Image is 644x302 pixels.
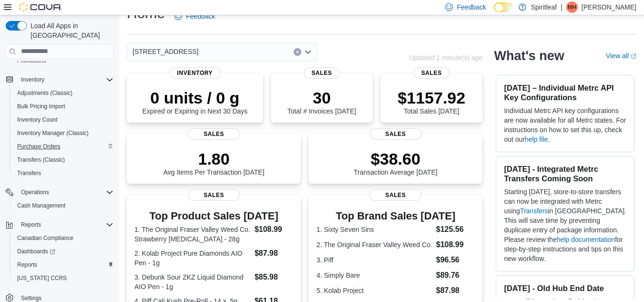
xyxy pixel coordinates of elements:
a: Dashboards [13,246,59,257]
span: Load All Apps in [GEOGRAPHIC_DATA] [27,21,113,40]
span: Operations [21,188,49,196]
a: Inventory Count [13,114,61,125]
span: Inventory Count [13,114,113,125]
img: Cova [19,2,62,12]
span: Inventory [21,76,44,83]
button: Reports [10,258,117,271]
dd: $96.56 [436,254,475,266]
span: Settings [21,294,41,302]
button: Open list of options [304,48,312,56]
dd: $108.99 [436,239,475,250]
span: [STREET_ADDRESS] [133,46,198,57]
span: Transfers [17,169,41,177]
dt: 2. The Original Fraser Valley Weed Co. [317,240,432,250]
span: Promotions [13,55,113,66]
button: Inventory [17,74,48,85]
span: Adjustments (Classic) [13,87,113,99]
span: Sales [304,67,339,79]
dt: 2. Kolab Project Pure Diamonds AIO Pen - 1g [134,249,251,268]
span: Cash Management [17,202,65,209]
span: Adjustments (Classic) [17,89,72,97]
dt: 4. Simply Bare [317,271,432,280]
a: Adjustments (Classic) [13,87,76,99]
span: Transfers (Classic) [13,154,113,166]
h2: What's new [494,48,564,63]
button: Promotions [10,54,117,67]
h3: [DATE] – Individual Metrc API Key Configurations [504,83,626,102]
span: Sales [369,128,422,140]
input: Dark Mode [494,2,514,12]
h3: [DATE] - Integrated Metrc Transfers Coming Soon [504,164,626,183]
a: Promotions [13,55,50,66]
p: | [561,1,562,13]
dt: 3. Piff [317,255,432,265]
button: Inventory Count [10,113,117,126]
button: Canadian Compliance [10,231,117,245]
button: Adjustments (Classic) [10,86,117,100]
span: Inventory Manager (Classic) [13,127,113,139]
a: [US_STATE] CCRS [13,272,71,284]
dt: 1. The Original Fraser Valley Weed Co. Strawberry [MEDICAL_DATA] - 28g [134,225,251,244]
dd: $108.99 [255,224,293,235]
dd: $85.98 [255,271,293,283]
h3: [DATE] - Old Hub End Date [504,283,626,293]
span: Sales [414,67,450,79]
span: Reports [17,261,37,269]
button: Clear input [294,48,301,56]
span: Bulk Pricing Import [13,101,113,112]
a: Purchase Orders [13,141,64,152]
p: 0 units / 0 g [142,88,247,107]
span: Reports [21,221,41,229]
h3: Top Brand Sales [DATE] [317,210,475,222]
dd: $89.76 [436,270,475,281]
button: [US_STATE] CCRS [10,271,117,285]
dd: $87.98 [255,248,293,259]
div: Transaction Average [DATE] [354,149,438,176]
span: Inventory [170,67,221,79]
dt: 1. Sixty Seven Sins [317,225,432,234]
div: Avg Items Per Transaction [DATE] [164,149,265,176]
button: Inventory Manager (Classic) [10,126,117,140]
svg: External link [631,53,636,59]
button: Transfers (Classic) [10,153,117,167]
span: Transfers [13,167,113,179]
p: Individual Metrc API key configurations are now available for all Metrc states. For instructions ... [504,106,626,144]
div: Expired or Expiring in Next 30 Days [142,88,247,115]
span: Promotions [17,57,46,64]
a: Cash Management [13,200,69,211]
span: Feedback [186,11,215,21]
p: 30 [287,88,356,107]
span: Reports [17,219,113,230]
p: 1.80 [164,149,265,168]
div: Matthew H [566,1,578,13]
a: Bulk Pricing Import [13,101,69,112]
dt: 5. Kolab Project [317,286,432,295]
span: Operations [17,187,113,198]
span: Bulk Pricing Import [17,103,65,110]
button: Purchase Orders [10,140,117,153]
dd: $87.98 [436,285,475,296]
span: Dashboards [13,246,113,257]
span: MH [568,1,577,13]
p: [PERSON_NAME] [582,1,636,13]
span: Inventory Count [17,116,58,124]
h3: Top Product Sales [DATE] [134,210,293,222]
button: Operations [2,186,117,199]
div: Total # Invoices [DATE] [287,88,356,115]
button: Transfers [10,167,117,180]
a: Transfers [13,167,45,179]
button: Inventory [2,73,117,86]
button: Reports [17,219,45,230]
span: Transfers (Classic) [17,156,65,164]
span: Cash Management [13,200,113,211]
p: $1157.92 [398,88,465,107]
a: View allExternal link [606,52,636,60]
dd: $125.56 [436,224,475,235]
span: Inventory [17,74,113,85]
button: Cash Management [10,199,117,212]
a: Reports [13,259,41,271]
span: Sales [369,189,422,201]
a: Feedback [171,7,219,26]
a: Dashboards [10,245,117,258]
